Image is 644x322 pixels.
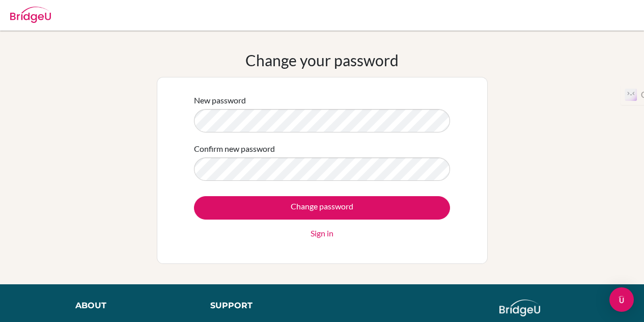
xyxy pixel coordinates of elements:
input: Change password [194,196,450,220]
div: Open Intercom Messenger [609,287,634,312]
label: New password [194,94,246,106]
div: About [75,300,187,312]
img: Bridge-U [10,7,51,23]
h1: Change your password [245,51,399,69]
img: logo_white@2x-f4f0deed5e89b7ecb1c2cc34c3e3d731f90f0f143d5ea2071677605dd97b5244.png [499,300,541,316]
label: Confirm new password [194,143,275,155]
a: Sign in [311,227,333,239]
div: Support [210,300,312,312]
